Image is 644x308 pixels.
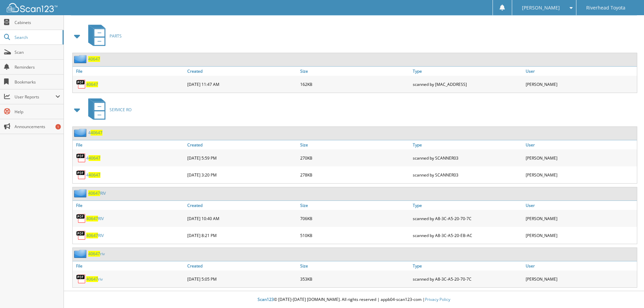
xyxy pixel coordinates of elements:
[88,251,100,257] span: 40647
[186,168,299,182] div: [DATE] 3:20 PM
[411,140,524,149] a: Type
[88,251,105,257] a: 40647riv
[15,79,60,85] span: Bookmarks
[88,130,102,136] a: 440647
[186,67,299,76] a: Created
[186,261,299,270] a: Created
[88,190,106,196] a: 40647RIV
[73,140,186,149] a: File
[76,79,86,89] img: PDF.png
[74,128,88,137] img: folder2.png
[411,201,524,210] a: Type
[522,6,560,10] span: [PERSON_NAME]
[186,201,299,210] a: Created
[88,56,100,62] a: 40647
[299,168,411,182] div: 278KB
[586,6,625,10] span: Riverhead Toyota
[411,151,524,165] div: scanned by SCANNER03
[110,33,122,39] span: PARTS
[73,67,186,76] a: File
[88,190,100,196] span: 40647
[86,233,104,238] a: 40647RIV
[15,20,60,25] span: Cabinets
[76,230,86,240] img: PDF.png
[411,168,524,182] div: scanned by SCANNER03
[425,297,450,302] a: Privacy Policy
[86,216,104,221] a: 40647RIV
[84,96,132,123] a: SERVICE RO
[84,23,122,49] a: PARTS
[186,151,299,165] div: [DATE] 5:59 PM
[76,274,86,284] img: PDF.png
[524,261,637,270] a: User
[411,261,524,270] a: Type
[411,67,524,76] a: Type
[524,140,637,149] a: User
[524,229,637,242] div: [PERSON_NAME]
[86,216,98,221] span: 40647
[89,172,100,178] span: 40647
[110,107,132,113] span: SERVICE RO
[411,272,524,286] div: scanned by A8-3C-A5-20-70-7C
[186,77,299,91] div: [DATE] 11:47 AM
[299,77,411,91] div: 162KB
[15,34,59,40] span: Search
[524,77,637,91] div: [PERSON_NAME]
[524,201,637,210] a: User
[15,49,60,55] span: Scan
[524,67,637,76] a: User
[524,168,637,182] div: [PERSON_NAME]
[73,261,186,270] a: File
[524,272,637,286] div: [PERSON_NAME]
[524,151,637,165] div: [PERSON_NAME]
[299,261,411,270] a: Size
[411,229,524,242] div: scanned by A8-3C-A5-20-EB-AC
[299,151,411,165] div: 270KB
[86,276,98,282] span: 40647
[299,67,411,76] a: Size
[74,55,88,63] img: folder2.png
[74,250,88,258] img: folder2.png
[258,297,274,302] span: Scan123
[86,81,98,87] a: 40647
[74,189,88,197] img: folder2.png
[299,201,411,210] a: Size
[15,94,55,100] span: User Reports
[186,140,299,149] a: Created
[186,212,299,225] div: [DATE] 10:40 AM
[524,212,637,225] div: [PERSON_NAME]
[76,213,86,223] img: PDF.png
[91,130,102,136] span: 40647
[55,124,61,129] div: 1
[76,153,86,163] img: PDF.png
[76,170,86,180] img: PDF.png
[15,64,60,70] span: Reminders
[86,172,100,178] a: 440647
[299,212,411,225] div: 706KB
[299,140,411,149] a: Size
[15,109,60,115] span: Help
[299,272,411,286] div: 353KB
[15,124,60,129] span: Announcements
[186,272,299,286] div: [DATE] 5:05 PM
[73,201,186,210] a: File
[411,212,524,225] div: scanned by A8-3C-A5-20-70-7C
[86,233,98,238] span: 40647
[411,77,524,91] div: scanned by [MAC_ADDRESS]
[86,276,103,282] a: 40647riv
[86,155,100,161] a: 440647
[89,155,100,161] span: 40647
[299,229,411,242] div: 510KB
[64,291,644,308] div: © [DATE]-[DATE] [DOMAIN_NAME]. All rights reserved | appb04-scan123-com |
[186,229,299,242] div: [DATE] 8:21 PM
[7,3,57,12] img: scan123-logo-white.svg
